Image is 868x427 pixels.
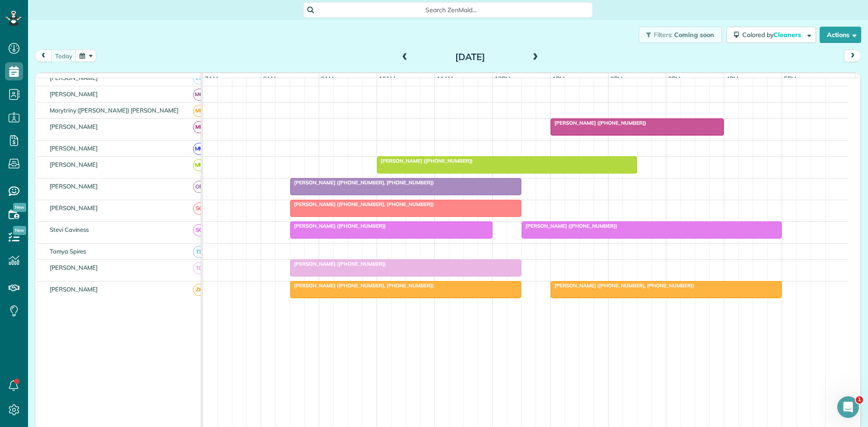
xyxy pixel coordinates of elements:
span: LC [193,72,205,84]
span: New [13,226,26,235]
span: [PERSON_NAME] ([PHONE_NUMBER], [PHONE_NUMBER]) [290,282,434,289]
span: SC [193,224,205,236]
span: MG [193,89,205,101]
span: [PERSON_NAME] ([PHONE_NUMBER]) [290,261,387,267]
button: prev [35,50,52,62]
span: 5pm [782,75,798,82]
h2: [DATE] [414,52,527,62]
span: Filters: [654,31,673,39]
span: [PERSON_NAME] ([PHONE_NUMBER]) [521,223,618,229]
span: OR [193,181,205,193]
span: 11am [435,75,455,82]
button: today [51,50,76,62]
span: Cleaners [774,31,802,39]
span: [PERSON_NAME] [48,74,100,81]
span: 9am [319,75,336,82]
span: [PERSON_NAME] [48,161,100,168]
span: New [13,203,26,212]
iframe: Intercom live chat [837,396,859,418]
span: TG [193,262,205,274]
span: 4pm [724,75,740,82]
span: [PERSON_NAME] ([PHONE_NUMBER], [PHONE_NUMBER]) [290,201,434,207]
button: Actions [820,27,861,43]
button: Colored byCleaners [726,27,816,43]
span: 1pm [551,75,566,82]
span: [PERSON_NAME] ([PHONE_NUMBER]) [377,158,473,164]
span: [PERSON_NAME] [48,183,100,190]
span: 3pm [666,75,682,82]
span: ME [193,105,205,117]
span: [PERSON_NAME] ([PHONE_NUMBER], [PHONE_NUMBER]) [290,179,434,186]
span: [PERSON_NAME] ([PHONE_NUMBER]) [290,223,387,229]
span: ZK [193,284,205,296]
span: Tamya Spires [48,248,88,255]
span: 10am [377,75,397,82]
span: SC [193,202,205,215]
span: MM [193,159,205,171]
span: [PERSON_NAME] ([PHONE_NUMBER]) [550,120,647,126]
span: 1 [856,396,863,404]
span: ML [193,121,205,133]
span: TS [193,246,205,258]
span: 7am [203,75,220,82]
span: 2pm [609,75,624,82]
span: Stevi Caviness [48,226,90,233]
span: Coming soon [674,31,715,39]
button: next [844,50,861,62]
span: [PERSON_NAME] [48,264,100,271]
span: [PERSON_NAME] [48,145,100,152]
span: [PERSON_NAME] [48,286,100,293]
span: 12pm [493,75,512,82]
span: [PERSON_NAME] [48,123,100,130]
span: Colored by [742,31,804,39]
span: [PERSON_NAME] [48,90,100,98]
span: MM [193,143,205,155]
span: [PERSON_NAME] [48,204,100,211]
span: [PERSON_NAME] ([PHONE_NUMBER], [PHONE_NUMBER]) [550,282,695,289]
span: Marytriny ([PERSON_NAME]) [PERSON_NAME] [48,107,180,114]
span: 8am [261,75,278,82]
